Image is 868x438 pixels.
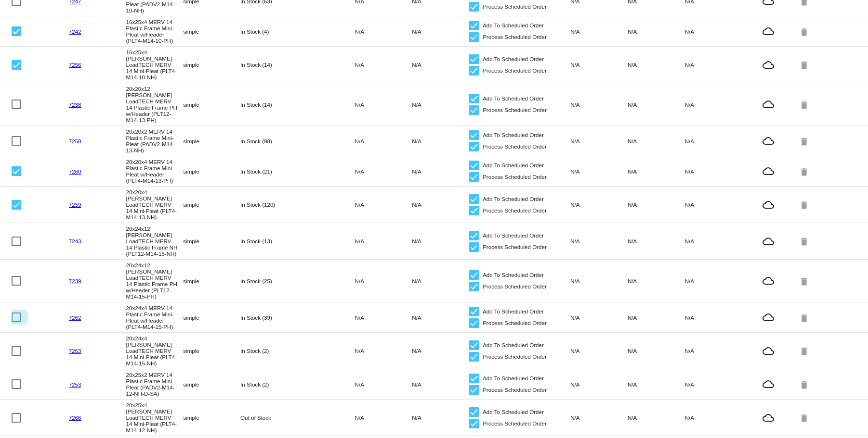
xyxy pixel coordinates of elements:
mat-cell: Out of Stock [240,412,298,423]
mat-cell: N/A [685,136,742,147]
mat-icon: delete [799,343,811,358]
mat-icon: cloud_queue [742,199,794,211]
mat-cell: In Stock (21) [240,166,298,177]
mat-cell: N/A [570,236,628,247]
mat-cell: simple [183,275,240,287]
mat-cell: N/A [355,199,412,210]
mat-cell: N/A [570,59,628,70]
mat-icon: delete [799,164,811,179]
span: Process Scheduled Order [483,1,547,13]
mat-icon: delete [799,197,811,212]
span: Process Scheduled Order [483,351,547,363]
a: 7266 [69,414,81,421]
mat-cell: N/A [355,345,412,356]
span: Process Scheduled Order [483,205,547,216]
mat-cell: N/A [685,345,742,356]
mat-cell: N/A [570,136,628,147]
a: 7256 [69,62,81,68]
a: 7242 [69,28,81,35]
mat-cell: In Stock (2) [240,345,298,356]
mat-cell: In Stock (4) [240,26,298,37]
a: 7253 [69,381,81,388]
mat-cell: N/A [685,312,742,323]
mat-cell: 20x20x4 [PERSON_NAME] LoadTECH MERV 14 Mini-Pleat (PLT4-M14-13-NH) [126,187,184,223]
mat-cell: N/A [412,199,469,210]
span: Process Scheduled Order [483,171,547,183]
a: 7238 [69,101,81,108]
mat-cell: N/A [628,236,685,247]
mat-icon: cloud_queue [742,345,794,357]
mat-cell: N/A [685,199,742,210]
span: Add To Scheduled Order [483,269,544,281]
mat-cell: N/A [628,59,685,70]
mat-cell: In Stock (39) [240,312,298,323]
mat-cell: simple [183,312,240,323]
mat-cell: N/A [355,412,412,423]
mat-icon: delete [799,24,811,39]
mat-icon: cloud_queue [742,378,794,390]
mat-cell: 20x24x4 MERV 14 Plastic Frame Mini-Pleat w/Header (PLT4-M14-15-PH) [126,302,184,332]
a: 7260 [69,168,81,175]
mat-cell: N/A [570,412,628,423]
a: 7250 [69,138,81,144]
mat-cell: N/A [355,59,412,70]
span: Process Scheduled Order [483,104,547,116]
mat-cell: 20x20x2 MERV 14 Plastic Frame Mini-Pleat (PADV2-M14-13-NH) [126,126,184,156]
mat-cell: simple [183,412,240,423]
mat-cell: N/A [628,99,685,110]
mat-cell: N/A [355,379,412,390]
mat-cell: In Stock (120) [240,199,298,210]
mat-cell: N/A [685,166,742,177]
mat-icon: cloud_queue [742,275,794,287]
mat-cell: N/A [570,312,628,323]
mat-cell: In Stock (2) [240,379,298,390]
span: Add To Scheduled Order [483,406,544,418]
mat-cell: In Stock (14) [240,99,298,110]
mat-icon: cloud_queue [742,412,794,424]
span: Process Scheduled Order [483,317,547,329]
span: Process Scheduled Order [483,418,547,429]
span: Process Scheduled Order [483,141,547,152]
mat-cell: In Stock (13) [240,236,298,247]
mat-cell: In Stock (14) [240,59,298,70]
mat-cell: N/A [412,136,469,147]
mat-icon: delete [799,97,811,112]
span: Add To Scheduled Order [483,230,544,241]
a: 7239 [69,278,81,284]
mat-cell: simple [183,26,240,37]
span: Process Scheduled Order [483,281,547,292]
mat-cell: 20x20x12 [PERSON_NAME] LoadTECH MERV 14 Plastic Frame PH w/Header (PLT12-M14-13-PH) [126,83,184,125]
mat-icon: cloud_queue [742,135,794,147]
mat-cell: N/A [412,26,469,37]
a: 7263 [69,348,81,354]
mat-cell: N/A [685,275,742,287]
mat-cell: 20x24x4 [PERSON_NAME] LoadTECH MERV 14 Mini-Pleat (PLT4-M14-15-NH) [126,333,184,369]
mat-cell: 16x25x4 [PERSON_NAME] LoadTECH MERV 14 Mini-Pleat (PLT4-M14-10-NH) [126,47,184,83]
mat-cell: N/A [685,236,742,247]
mat-icon: delete [799,310,811,325]
mat-cell: N/A [685,379,742,390]
mat-icon: cloud_queue [742,312,794,323]
span: Add To Scheduled Order [483,373,544,384]
mat-cell: N/A [412,379,469,390]
mat-cell: 20x25x2 MERV 14 Plastic Frame Mini-Pleat (PADV2-M14-12-NH-D-SA) [126,369,184,399]
mat-icon: delete [799,377,811,392]
mat-cell: N/A [628,345,685,356]
mat-cell: N/A [570,345,628,356]
mat-cell: N/A [628,412,685,423]
mat-cell: N/A [355,166,412,177]
mat-cell: In Stock (98) [240,136,298,147]
mat-cell: N/A [412,236,469,247]
mat-icon: cloud_queue [742,25,794,37]
mat-cell: N/A [355,275,412,287]
mat-cell: N/A [570,99,628,110]
mat-cell: N/A [412,99,469,110]
mat-cell: N/A [628,166,685,177]
mat-icon: cloud_queue [742,59,794,71]
mat-cell: 20x25x4 [PERSON_NAME] LoadTECH MERV 14 Mini-Pleat (PLT4-M14-12-NH) [126,400,184,436]
span: Add To Scheduled Order [483,160,544,171]
span: Process Scheduled Order [483,384,547,396]
mat-icon: cloud_queue [742,99,794,110]
mat-icon: delete [799,410,811,425]
span: Add To Scheduled Order [483,306,544,317]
